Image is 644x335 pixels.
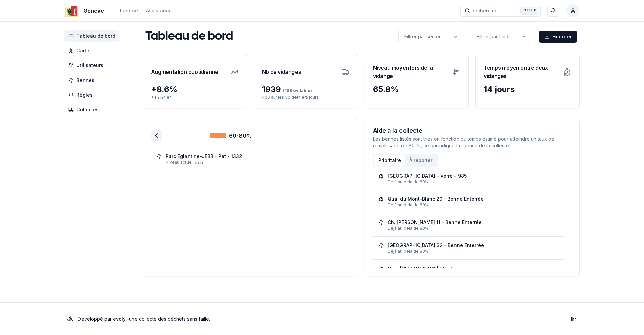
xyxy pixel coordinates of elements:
[145,30,233,43] h1: Tableau de bord
[388,196,484,202] div: Quai du Mont-Blanc 29 - Benne Enterrée
[539,31,577,43] button: Exporter
[388,173,467,179] div: [GEOGRAPHIC_DATA] - Verre - 985
[76,106,99,113] span: Collectes
[471,30,532,43] button: label
[374,155,405,166] button: Prioritaire
[262,62,301,81] h3: Nb de vidanges
[64,314,75,324] img: Evoly Logo
[388,265,487,272] div: Quai [PERSON_NAME] 30 - Benne enterrée
[378,219,559,231] a: Ch. [PERSON_NAME] 11 - Benne EnterréeDéjà au delà de 80%
[378,242,559,254] a: [GEOGRAPHIC_DATA] 32 - Benne EnterréeDéjà au delà de 80%
[64,30,122,42] a: Tableau de bord
[388,219,482,226] div: Ch. [PERSON_NAME] 11 - Benne Enterrée
[146,7,172,15] a: Assistance
[64,104,122,116] a: Collectes
[378,196,559,208] a: Quai du Mont-Blanc 29 - Benne EnterréeDéjà au delà de 80%
[473,7,502,14] span: recherche ...
[378,265,559,277] a: Quai [PERSON_NAME] 30 - Benne enterrée
[281,88,312,93] span: (188 évitable)
[76,62,103,69] span: Utilisateurs
[388,179,559,185] div: Déjà au delà de 80%
[460,5,541,17] button: recherche ...Ctrl+K
[388,202,559,208] div: Déjà au delà de 80%
[78,314,210,324] p: Développé par - une collecte des déchets sans faille .
[166,153,242,160] div: Parc Eglantine-JEBB - Pet - 1332
[64,45,122,57] a: Carte
[262,84,350,95] div: 1939
[64,3,80,19] img: Geneve Logo
[64,74,122,86] a: Bennes
[151,62,218,81] h3: Augmentation quotidienne
[64,7,107,15] a: Geneve
[484,62,559,81] h3: Temps moyen entre deux vidanges
[378,173,559,185] a: [GEOGRAPHIC_DATA] - Verre - 985Déjà au delà de 80%
[477,33,516,40] p: Filtrer par fluide ...
[373,84,461,95] div: 65.8 %
[113,316,126,322] a: evoly
[151,84,238,95] div: + 8.6 %
[484,84,571,95] div: 14 jours
[373,128,572,134] h3: Aide à la collecte
[76,47,89,54] span: Carte
[262,95,350,100] p: 406 sur les 30 derniers jours
[166,160,337,165] div: Niveau actuel: 62%
[405,155,436,166] button: À reporter
[120,7,138,15] button: Langue
[388,226,559,231] div: Déjà au delà de 80%
[388,242,484,249] div: [GEOGRAPHIC_DATA] 32 - Benne Enterrée
[64,59,122,71] a: Utilisateurs
[373,62,448,81] h3: Niveau moyen lors de la vidange
[76,92,93,98] span: Règles
[83,7,104,15] span: Geneve
[120,7,138,14] div: Langue
[151,95,238,100] p: + 4.2 % hier
[64,89,122,101] a: Règles
[76,77,94,84] span: Bennes
[210,132,252,140] div: 60-80%
[156,153,337,165] a: Parc Eglantine-JEBB - Pet - 1332Niveau actuel: 62%
[404,33,448,40] p: Filtrer par secteur ...
[373,136,572,149] p: Les bennes listés sont triés en fonction du temps estimé pour atteindre un taux de remplissage de...
[76,33,115,39] span: Tableau de bord
[398,30,464,43] button: label
[388,249,559,254] div: Déjà au delà de 80%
